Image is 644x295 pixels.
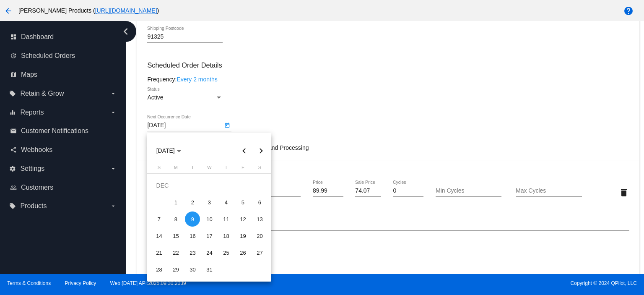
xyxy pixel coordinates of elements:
[168,262,183,277] div: 29
[201,227,218,244] td: December 17, 2025
[150,142,188,159] button: Choose month and year
[184,194,201,211] td: December 2, 2025
[185,228,200,243] div: 16
[218,211,234,227] div: 11
[151,228,166,243] div: 14
[167,194,184,211] td: December 1, 2025
[151,211,166,227] div: 7
[218,194,234,211] td: December 4, 2025
[252,211,267,227] div: 13
[185,262,200,277] div: 30
[184,227,201,244] td: December 16, 2025
[218,228,234,243] div: 18
[202,228,217,243] div: 17
[252,142,269,159] button: Next month
[234,165,251,173] th: Friday
[168,211,183,227] div: 8
[202,262,217,277] div: 31
[151,262,166,277] div: 28
[235,245,250,260] div: 26
[185,195,200,210] div: 2
[167,227,184,244] td: December 15, 2025
[151,227,167,244] td: December 14, 2025
[184,261,201,278] td: December 30, 2025
[184,244,201,261] td: December 23, 2025
[202,195,217,210] div: 3
[235,195,250,210] div: 5
[251,211,268,227] td: December 13, 2025
[151,245,166,260] div: 21
[184,211,201,227] td: December 9, 2025
[234,244,251,261] td: December 26, 2025
[218,165,234,173] th: Thursday
[167,165,184,173] th: Monday
[168,195,183,210] div: 1
[202,245,217,260] div: 24
[151,211,167,227] td: December 7, 2025
[252,195,267,210] div: 6
[251,165,268,173] th: Saturday
[185,245,200,260] div: 23
[151,261,167,278] td: December 28, 2025
[201,261,218,278] td: December 31, 2025
[185,211,200,227] div: 9
[234,227,251,244] td: December 19, 2025
[156,147,181,154] span: [DATE]
[251,244,268,261] td: December 27, 2025
[151,177,268,194] td: DEC
[151,165,167,173] th: Sunday
[184,165,201,173] th: Tuesday
[234,211,251,227] td: December 12, 2025
[167,261,184,278] td: December 29, 2025
[218,245,234,260] div: 25
[234,194,251,211] td: December 5, 2025
[201,165,218,173] th: Wednesday
[236,142,252,159] button: Previous month
[201,244,218,261] td: December 24, 2025
[201,194,218,211] td: December 3, 2025
[201,211,218,227] td: December 10, 2025
[218,211,234,227] td: December 11, 2025
[168,228,183,243] div: 15
[218,195,234,210] div: 4
[218,227,234,244] td: December 18, 2025
[235,228,250,243] div: 19
[218,244,234,261] td: December 25, 2025
[202,211,217,227] div: 10
[235,211,250,227] div: 12
[252,228,267,243] div: 20
[168,245,183,260] div: 22
[251,227,268,244] td: December 20, 2025
[252,245,267,260] div: 27
[167,211,184,227] td: December 8, 2025
[167,244,184,261] td: December 22, 2025
[151,244,167,261] td: December 21, 2025
[251,194,268,211] td: December 6, 2025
